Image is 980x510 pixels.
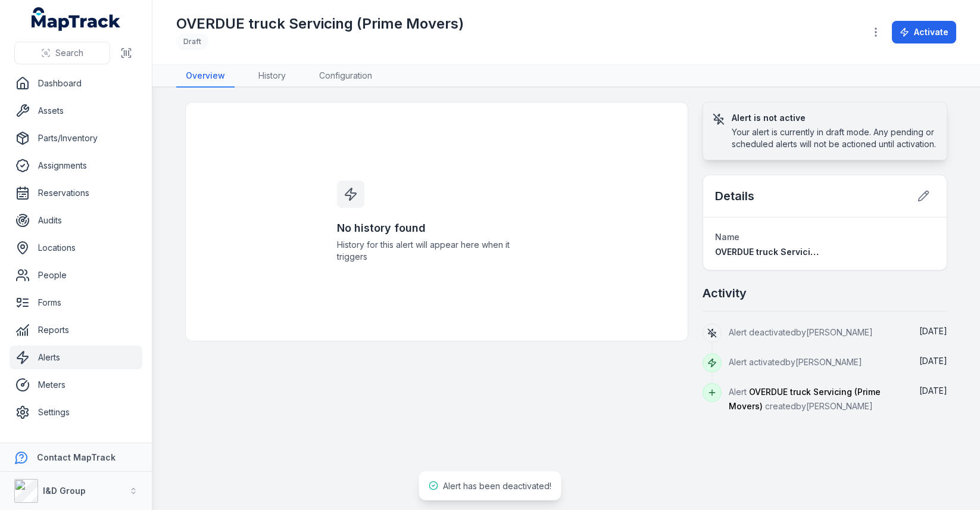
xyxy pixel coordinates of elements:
[919,356,947,366] span: [DATE]
[729,357,862,367] span: Alert activated by [PERSON_NAME]
[249,65,295,88] a: History
[729,327,873,337] span: Alert deactivated by [PERSON_NAME]
[732,112,937,124] h3: Alert is not active
[10,181,142,205] a: Reservations
[10,99,142,123] a: Assets
[919,356,947,366] time: 06/10/2025, 7:54:43 am
[10,263,142,287] a: People
[14,42,110,64] button: Search
[919,326,947,336] span: [DATE]
[10,291,142,315] a: Forms
[10,154,142,178] a: Assignments
[337,239,537,263] span: History for this alert will appear here when it triggers
[919,385,947,396] time: 06/10/2025, 7:49:42 am
[176,65,235,88] a: Overview
[43,486,86,496] strong: I&D Group
[10,126,142,150] a: Parts/Inventory
[37,452,116,462] strong: Contact MapTrack
[32,7,121,31] a: MapTrack
[310,65,382,88] a: Configuration
[729,387,881,411] span: Alert created by [PERSON_NAME]
[715,188,754,204] h2: Details
[715,232,739,242] span: Name
[176,33,208,50] div: Draft
[715,247,887,257] span: OVERDUE truck Servicing (Prime Movers)
[10,400,142,424] a: Settings
[176,14,464,33] h1: OVERDUE truck Servicing (Prime Movers)
[443,481,551,491] span: Alert has been deactivated!
[337,220,537,237] h3: No history found
[10,346,142,369] a: Alerts
[10,318,142,342] a: Reports
[703,285,747,301] h2: Activity
[729,387,881,411] span: OVERDUE truck Servicing (Prime Movers)
[10,236,142,260] a: Locations
[919,326,947,336] time: 06/10/2025, 7:54:47 am
[10,71,142,95] a: Dashboard
[10,209,142,232] a: Audits
[55,47,83,59] span: Search
[10,373,142,397] a: Meters
[892,21,956,43] button: Activate
[732,126,937,150] div: Your alert is currently in draft mode. Any pending or scheduled alerts will not be actioned until...
[919,385,947,396] span: [DATE]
